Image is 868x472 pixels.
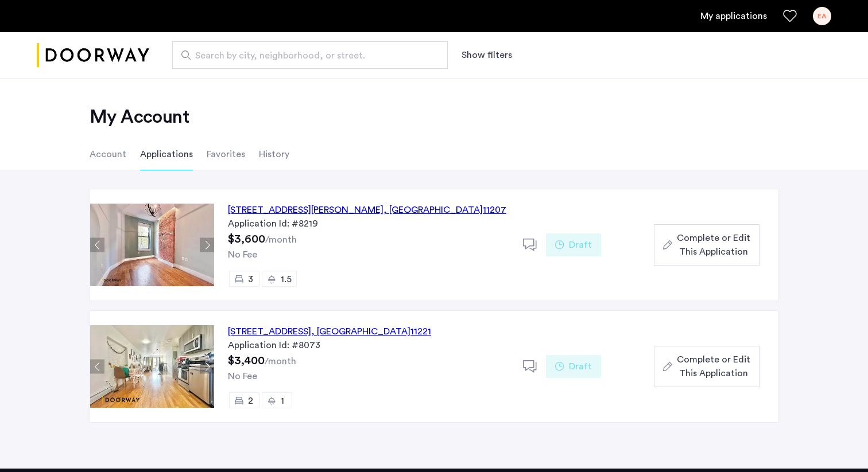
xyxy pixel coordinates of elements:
button: Next apartment [200,238,214,252]
button: button [654,346,759,387]
input: Apartment Search [172,41,448,69]
li: Favorites [207,138,245,170]
img: logo [37,34,149,77]
button: Next apartment [200,360,214,374]
button: button [654,224,759,266]
span: 1 [281,396,284,405]
button: Show or hide filters [462,48,512,62]
li: Account [90,138,126,170]
h2: My Account [90,106,778,128]
a: Cazamio logo [37,34,149,77]
div: [STREET_ADDRESS][PERSON_NAME] 11207 [228,203,506,217]
img: Apartment photo [90,325,214,408]
a: My application [700,9,767,23]
li: Applications [140,138,193,170]
span: Draft [569,238,592,252]
img: Apartment photo [90,204,214,286]
span: Complete or Edit This Application [677,353,750,380]
span: 3 [248,275,253,284]
div: [STREET_ADDRESS] 11221 [228,325,431,338]
span: , [GEOGRAPHIC_DATA] [311,327,410,336]
div: EA [813,7,831,25]
span: No Fee [228,250,257,259]
span: 1.5 [281,275,292,284]
button: Previous apartment [90,360,104,374]
span: Search by city, neighborhood, or street. [195,49,416,63]
span: , [GEOGRAPHIC_DATA] [383,205,483,214]
button: Previous apartment [90,238,104,252]
span: 2 [248,396,253,405]
a: Favorites [783,9,797,23]
li: History [259,138,289,170]
div: Application Id: #8073 [228,338,509,352]
span: $3,600 [228,233,265,245]
sub: /month [265,357,296,366]
span: Draft [569,360,592,373]
div: Application Id: #8219 [228,217,509,231]
span: No Fee [228,372,257,381]
span: Complete or Edit This Application [677,231,750,259]
sub: /month [265,235,297,244]
span: $3,400 [228,355,265,366]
